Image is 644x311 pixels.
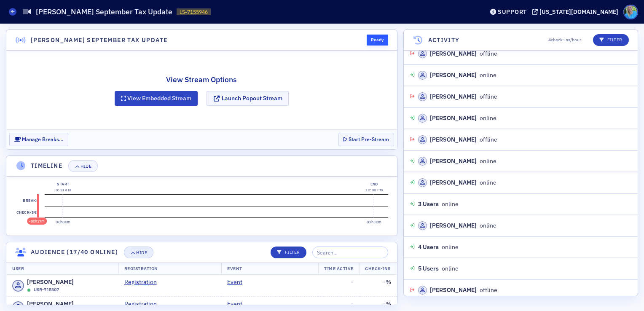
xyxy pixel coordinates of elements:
h4: [PERSON_NAME] September Tax Update [31,36,168,45]
button: [US_STATE][DOMAIN_NAME] [532,9,621,15]
h4: Audience (17/40 online) [31,248,118,257]
label: Breaks [21,195,40,206]
th: Check-Ins [359,263,397,275]
div: Ready [367,35,388,46]
div: online [418,178,496,187]
span: USR-715307 [34,287,59,293]
div: [US_STATE][DOMAIN_NAME] [539,8,618,16]
div: offline [418,135,497,144]
p: Filter [599,37,623,43]
div: [PERSON_NAME] [430,92,477,101]
div: Support [498,8,527,16]
button: Filter [593,34,629,46]
button: View Embedded Stream [115,91,198,106]
span: online [442,200,459,209]
time: 00h00m [56,220,71,224]
a: Registration [124,278,163,287]
a: Event [227,278,249,287]
th: Event [221,263,318,275]
div: online [418,114,496,123]
div: [PERSON_NAME] [430,157,477,166]
div: Online [27,288,31,292]
button: Hide [124,247,153,258]
div: [PERSON_NAME] [430,221,477,230]
div: [PERSON_NAME] [430,114,477,123]
div: Hide [136,250,147,255]
button: Manage Breaks… [9,133,68,146]
time: 12:00 PM [365,188,383,192]
span: 5 Users [418,264,439,273]
button: Launch Popout Stream [207,91,289,106]
div: Start [56,181,71,187]
div: offline [418,92,497,101]
span: 4 check-ins/hour [548,37,581,43]
div: [PERSON_NAME] [430,49,477,58]
div: online [418,157,496,166]
input: Search… [312,247,388,258]
div: offline [418,49,497,58]
th: Registration [118,263,221,275]
h2: View Stream Options [115,74,289,85]
a: Registration [124,300,163,308]
div: online [418,71,496,80]
div: offline [418,286,497,295]
span: [PERSON_NAME] [27,300,74,308]
h4: Timeline [31,161,62,170]
div: Hide [80,164,91,169]
time: 03h30m [367,220,382,224]
p: Filter [277,249,300,256]
div: online [418,221,496,230]
td: - [318,275,360,296]
span: LS-7155946 [180,8,208,16]
button: Start Pre-Stream [338,133,394,146]
time: 8:30 AM [56,188,71,192]
td: - % [360,275,397,296]
div: [PERSON_NAME] [430,71,477,80]
label: Check-ins [15,206,40,218]
th: User [6,263,118,275]
span: online [442,264,459,273]
button: Hide [68,160,98,172]
span: online [442,243,459,252]
span: 4 Users [418,243,439,252]
span: 3 Users [418,200,439,209]
div: [PERSON_NAME] [430,178,477,187]
h1: [PERSON_NAME] September Tax Update [36,7,172,17]
th: Time Active [318,263,360,275]
span: [PERSON_NAME] [27,278,74,287]
div: [PERSON_NAME] [430,286,477,295]
span: Profile [623,5,638,19]
a: Event [227,300,249,308]
button: Filter [271,247,306,258]
div: [PERSON_NAME] [430,135,477,144]
div: End [365,181,383,187]
h4: Activity [428,36,460,45]
time: -00h17m [29,219,45,223]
